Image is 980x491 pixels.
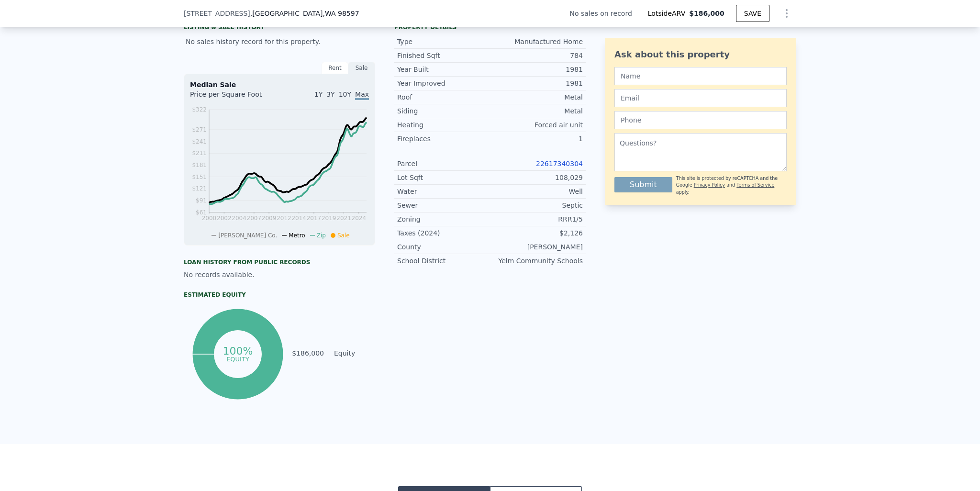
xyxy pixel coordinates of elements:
div: 1981 [490,65,583,74]
input: Name [614,67,787,85]
div: 784 [490,51,583,60]
div: Water [397,187,490,196]
span: [STREET_ADDRESS] [184,9,250,18]
tspan: equity [226,355,249,362]
div: This site is protected by reCAPTCHA and the Google and apply. [676,175,787,196]
div: Sewer [397,201,490,210]
div: Loan history from public records [184,258,375,266]
div: Year Built [397,65,490,74]
div: Zoning [397,214,490,224]
div: 108,029 [490,173,583,182]
div: RRR1/5 [490,214,583,224]
td: $186,000 [291,348,324,358]
div: Fireplaces [397,134,490,144]
tspan: 2012 [277,215,291,222]
div: Metal [490,106,583,116]
span: , [GEOGRAPHIC_DATA] [250,9,359,18]
tspan: 2002 [217,215,232,222]
tspan: 2004 [232,215,246,222]
div: Heating [397,120,490,130]
div: Median Sale [190,80,369,89]
div: Finished Sqft [397,51,490,60]
input: Phone [614,111,787,129]
span: Lotside ARV [648,9,689,18]
div: Taxes (2024) [397,228,490,238]
span: Sale [337,232,350,239]
div: Ask about this property [614,48,787,61]
tspan: $91 [196,197,207,204]
tspan: $322 [192,106,207,113]
div: No records available. [184,270,375,279]
tspan: 2024 [352,215,367,222]
tspan: 2009 [262,215,277,222]
tspan: 2007 [247,215,262,222]
tspan: 100% [223,345,253,357]
div: Metal [490,92,583,102]
div: $2,126 [490,228,583,238]
tspan: $181 [192,162,207,168]
span: Max [355,90,369,100]
button: Show Options [777,4,796,23]
span: 10Y [339,90,351,98]
div: Manufactured Home [490,37,583,46]
div: Parcel [397,159,490,168]
a: 22617340304 [536,160,583,167]
tspan: $121 [192,185,207,192]
div: County [397,242,490,252]
tspan: 2000 [202,215,217,222]
tspan: 2021 [336,215,351,222]
tspan: 2019 [322,215,336,222]
div: No sales history record for this property. [184,33,375,50]
div: Year Improved [397,78,490,88]
div: Yelm Community Schools [490,256,583,266]
div: Sale [348,62,375,74]
div: Siding [397,106,490,116]
div: Price per Square Foot [190,89,279,105]
span: 3Y [326,90,334,98]
a: Terms of Service [736,182,774,188]
div: Forced air unit [490,120,583,130]
button: Submit [614,177,672,192]
span: , WA 98597 [323,10,359,17]
tspan: $271 [192,126,207,133]
span: Zip [317,232,326,239]
div: 1981 [490,78,583,88]
div: Property details [394,23,586,31]
tspan: $61 [196,209,207,216]
a: Privacy Policy [694,182,725,188]
tspan: $241 [192,138,207,145]
span: Metro [289,232,305,239]
div: Lot Sqft [397,173,490,182]
div: 1 [490,134,583,144]
span: 1Y [314,90,323,98]
input: Email [614,89,787,107]
tspan: 2014 [291,215,306,222]
div: Rent [322,62,348,74]
button: SAVE [736,5,769,22]
td: Equity [332,348,375,358]
div: LISTING & SALE HISTORY [184,23,375,33]
div: Type [397,37,490,46]
div: Roof [397,92,490,102]
span: $186,000 [689,10,724,17]
tspan: $211 [192,150,207,156]
span: [PERSON_NAME] Co. [218,232,277,239]
div: [PERSON_NAME] [490,242,583,252]
div: Estimated Equity [184,291,375,299]
div: No sales on record [570,9,640,18]
div: Well [490,187,583,196]
div: Septic [490,201,583,210]
tspan: 2017 [307,215,322,222]
div: School District [397,256,490,266]
tspan: $151 [192,174,207,180]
